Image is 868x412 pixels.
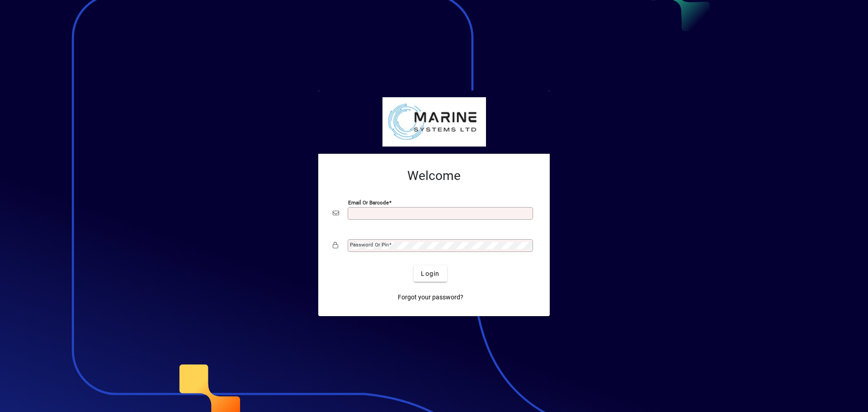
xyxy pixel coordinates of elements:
mat-label: Email or Barcode [348,199,389,206]
h2: Welcome [333,168,535,184]
a: Forgot your password? [394,289,467,305]
span: Login [421,269,439,279]
button: Login [414,265,447,282]
mat-label: Password or Pin [350,242,389,248]
span: Forgot your password? [398,293,463,302]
